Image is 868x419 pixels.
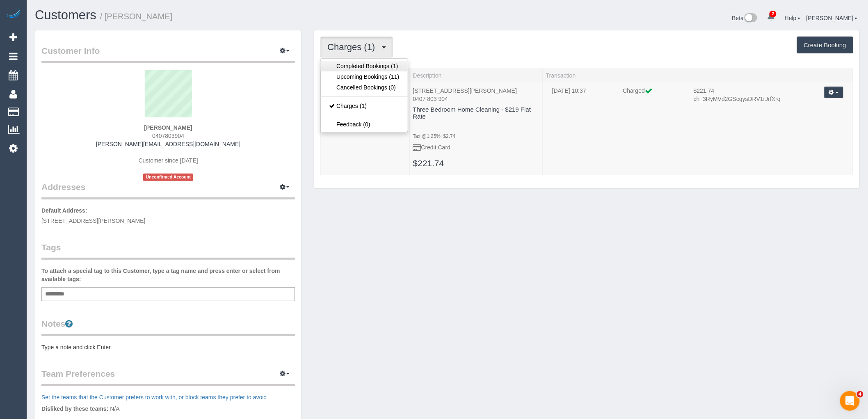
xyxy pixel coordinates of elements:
[41,343,295,351] pre: Type a note and click Enter
[321,82,407,93] a: Cancelled Bookings (0)
[321,119,407,130] a: Feedback (0)
[41,405,108,413] label: Disliked by these teams:
[546,87,617,111] td: Charged Date
[732,15,758,21] a: Beta
[797,37,853,54] button: Create Booking
[143,174,193,181] span: Unconfirmed Account
[321,61,407,71] a: Completed Bookings (1)
[35,8,96,22] a: Customers
[413,106,539,120] h4: Three Bedroom Home Cleaning - $219 Flat Rate
[41,45,295,63] legend: Customer Info
[139,157,198,164] span: Customer since [DATE]
[543,83,853,175] td: Transaction
[744,13,757,24] img: New interface
[688,87,807,111] td: Charge Amount, Transaction Id
[413,158,444,168] a: $221.74
[785,15,801,21] a: Help
[110,405,119,412] span: N/A
[152,133,184,139] span: 0407803904
[144,124,192,131] strong: [PERSON_NAME]
[96,141,240,147] a: [PERSON_NAME][EMAIL_ADDRESS][DOMAIN_NAME]
[413,133,456,139] small: Tax @1.25%: $2.74
[41,267,295,283] label: To attach a special tag to this Customer, type a tag name and press enter or select from availabl...
[409,83,542,175] td: Description
[857,391,863,398] span: 4
[763,8,779,26] a: 2
[320,37,393,57] button: Charges (1)
[413,87,539,103] p: [STREET_ADDRESS][PERSON_NAME] 0407 803 904
[41,318,295,336] legend: Notes
[41,241,295,260] legend: Tags
[806,15,858,21] a: [PERSON_NAME]
[327,42,379,52] span: Charges (1)
[41,218,146,224] span: [STREET_ADDRESS][PERSON_NAME]
[543,68,853,83] th: Transaction
[5,8,21,20] img: Automaid Logo
[409,68,542,83] th: Description
[41,206,87,215] label: Default Address:
[41,394,267,401] a: Set the teams that the Customer prefers to work with, or block teams they prefer to avoid
[770,11,777,17] span: 2
[617,87,688,111] td: Charge Label
[413,143,539,151] p: Credit Card
[41,368,295,386] legend: Team Preferences
[321,71,407,82] a: Upcoming Bookings (11)
[321,101,407,111] a: Charges (1)
[100,12,173,21] small: / [PERSON_NAME]
[840,391,860,411] iframe: Intercom live chat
